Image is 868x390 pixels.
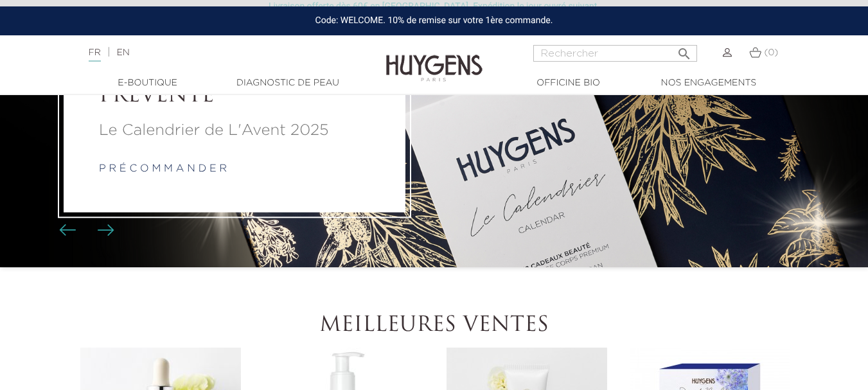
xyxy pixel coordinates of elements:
a: Le Calendrier de L'Avent 2025 [99,119,370,142]
img: Huygens [386,34,483,84]
a: EN [116,48,129,57]
input: Rechercher [533,45,697,62]
a: FR [89,48,101,62]
a: Nos engagements [644,76,773,90]
a: E-Boutique [84,76,212,90]
a: PRÉVENTE [99,85,370,109]
button:  [673,41,696,58]
div: | [82,45,352,60]
h2: Meilleures ventes [78,314,791,338]
a: Officine Bio [504,76,633,90]
a: p r é c o m m a n d e r [99,164,227,174]
i:  [677,42,692,58]
a: Diagnostic de peau [224,76,352,90]
div: Boutons du carrousel [64,220,106,240]
span: (0) [764,48,778,57]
